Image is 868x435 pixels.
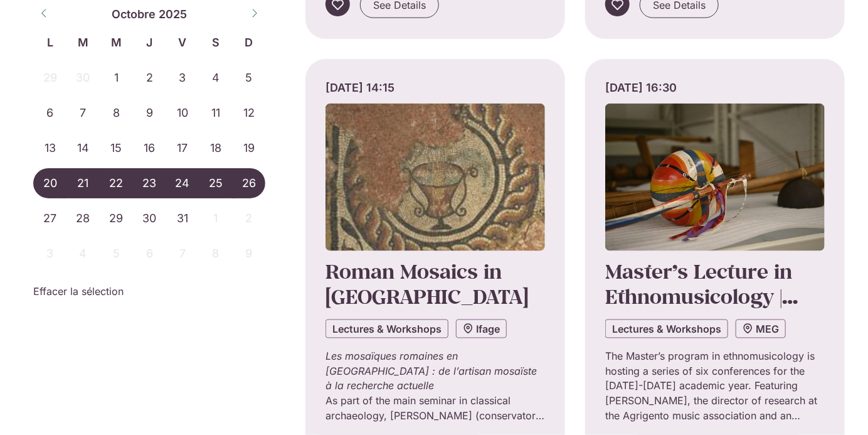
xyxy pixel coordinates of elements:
[166,63,199,93] span: Octobre 3, 2025
[66,168,100,198] span: Octobre 21, 2025
[133,34,166,51] span: J
[605,79,825,96] div: [DATE] 16:30
[605,320,728,338] a: Lectures & Workshops
[100,34,133,51] span: M
[232,98,265,128] span: Octobre 12, 2025
[100,63,133,93] span: Octobre 1, 2025
[605,104,825,251] img: Coolturalia - Conférence du Master en ethnomusicologie | Geoffrey Baker
[199,203,233,234] span: Novembre 1, 2025
[66,34,100,51] span: M
[232,34,265,51] span: D
[325,320,448,338] a: Lectures & Workshops
[100,98,133,128] span: Octobre 8, 2025
[133,239,166,269] span: Novembre 6, 2025
[232,168,265,198] span: Octobre 26, 2025
[33,203,66,234] span: Octobre 27, 2025
[66,133,100,163] span: Octobre 14, 2025
[100,239,133,269] span: Novembre 5, 2025
[66,239,100,269] span: Novembre 4, 2025
[456,320,507,338] a: Ifage
[33,284,124,299] a: Effacer la sélection
[100,133,133,163] span: Octobre 15, 2025
[605,258,798,335] a: Master’s Lecture in Ethnomusicology | [PERSON_NAME]
[605,348,825,424] p: The Master’s program in ethnomusicology is hosting a series of six conferences for the [DATE]-[DA...
[133,133,166,163] span: Octobre 16, 2025
[133,168,166,198] span: Octobre 23, 2025
[133,98,166,128] span: Octobre 9, 2025
[33,168,66,198] span: Octobre 20, 2025
[166,98,199,128] span: Octobre 10, 2025
[199,133,233,163] span: Octobre 18, 2025
[133,63,166,93] span: Octobre 2, 2025
[112,6,156,23] span: Octobre
[199,98,233,128] span: Octobre 11, 2025
[66,98,100,128] span: Octobre 7, 2025
[159,6,187,23] span: 2025
[100,168,133,198] span: Octobre 22, 2025
[100,203,133,234] span: Octobre 29, 2025
[232,239,265,269] span: Novembre 9, 2025
[166,34,199,51] span: V
[33,98,66,128] span: Octobre 6, 2025
[325,394,545,424] p: As part of the main seminar in classical archaeology, [PERSON_NAME] (conservator at the [GEOGRAPH...
[33,133,66,163] span: Octobre 13, 2025
[199,63,233,93] span: Octobre 4, 2025
[66,203,100,234] span: Octobre 28, 2025
[166,203,199,234] span: Octobre 31, 2025
[166,239,199,269] span: Novembre 7, 2025
[325,258,528,309] a: Roman Mosaics in [GEOGRAPHIC_DATA]
[33,239,66,269] span: Novembre 3, 2025
[736,320,786,338] a: MEG
[325,350,537,392] em: Les mosaïques romaines en [GEOGRAPHIC_DATA] : de l’artisan mosaïste à la recherche actuelle
[33,63,66,93] span: Septembre 29, 2025
[66,63,100,93] span: Septembre 30, 2025
[199,239,233,269] span: Novembre 8, 2025
[325,79,545,96] div: [DATE] 14:15
[199,34,233,51] span: S
[199,168,233,198] span: Octobre 25, 2025
[166,168,199,198] span: Octobre 24, 2025
[232,63,265,93] span: Octobre 5, 2025
[133,203,166,234] span: Octobre 30, 2025
[33,34,66,51] span: L
[232,203,265,234] span: Novembre 2, 2025
[166,133,199,163] span: Octobre 17, 2025
[232,133,265,163] span: Octobre 19, 2025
